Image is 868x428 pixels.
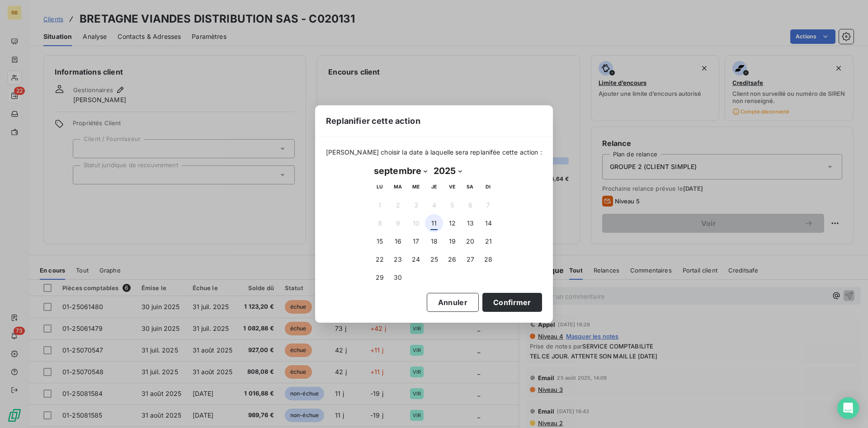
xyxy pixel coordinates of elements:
button: 8 [371,214,389,232]
button: 30 [389,268,407,287]
button: 7 [479,196,497,214]
button: 28 [479,250,497,268]
button: 29 [371,268,389,287]
div: Open Intercom Messenger [837,397,859,419]
button: 22 [371,250,389,268]
button: 12 [443,214,461,232]
button: 6 [461,196,479,214]
th: mercredi [407,178,425,196]
button: 16 [389,232,407,250]
th: vendredi [443,178,461,196]
button: 5 [443,196,461,214]
th: dimanche [479,178,497,196]
button: 18 [425,232,443,250]
button: 24 [407,250,425,268]
button: 1 [371,196,389,214]
button: 21 [479,232,497,250]
button: 27 [461,250,479,268]
button: 19 [443,232,461,250]
button: 4 [425,196,443,214]
span: [PERSON_NAME] choisir la date à laquelle sera replanifée cette action : [326,148,542,157]
button: 17 [407,232,425,250]
span: Replanifier cette action [326,115,420,127]
button: Annuler [427,293,479,312]
button: 2 [389,196,407,214]
button: 10 [407,214,425,232]
button: 3 [407,196,425,214]
button: 26 [443,250,461,268]
th: jeudi [425,178,443,196]
button: 20 [461,232,479,250]
th: samedi [461,178,479,196]
button: 25 [425,250,443,268]
th: lundi [371,178,389,196]
button: 14 [479,214,497,232]
button: 13 [461,214,479,232]
button: 15 [371,232,389,250]
button: 9 [389,214,407,232]
button: 23 [389,250,407,268]
th: mardi [389,178,407,196]
button: 11 [425,214,443,232]
button: Confirmer [482,293,542,312]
